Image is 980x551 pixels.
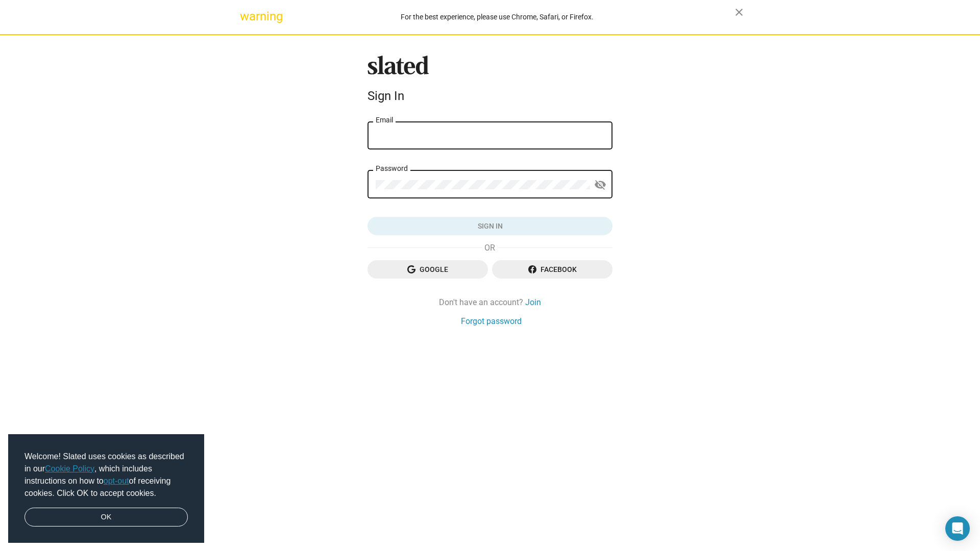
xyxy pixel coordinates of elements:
span: Welcome! Slated uses cookies as described in our , which includes instructions on how to of recei... [24,450,188,499]
div: Open Intercom Messenger [945,516,970,541]
mat-icon: close [733,6,745,18]
span: Google [376,260,480,279]
div: Sign In [367,89,612,103]
a: Cookie Policy [45,464,94,473]
a: Join [525,297,541,308]
div: For the best experience, please use Chrome, Safari, or Firefox. [259,10,735,24]
mat-icon: visibility_off [594,177,606,193]
span: Facebook [500,260,604,279]
a: dismiss cookie message [24,508,188,527]
a: Forgot password [461,316,522,327]
mat-icon: warning [240,10,252,22]
a: opt-out [104,477,129,485]
button: Show password [590,175,610,195]
div: Don't have an account? [367,297,612,308]
sl-branding: Sign In [367,56,612,108]
div: cookieconsent [8,434,204,543]
button: Google [367,260,488,279]
button: Facebook [492,260,612,279]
